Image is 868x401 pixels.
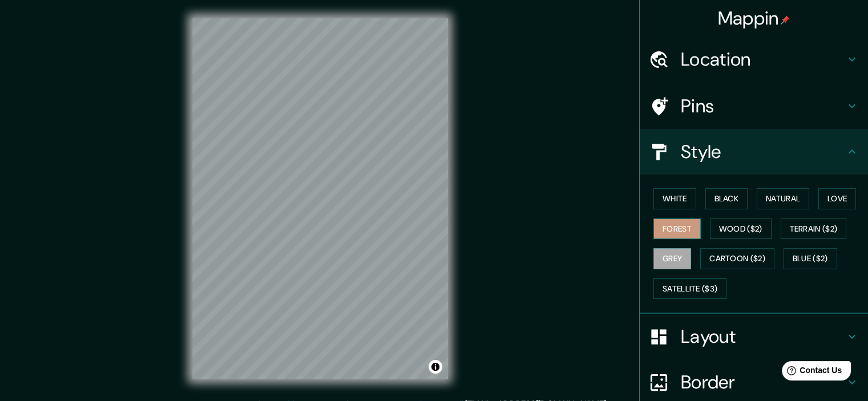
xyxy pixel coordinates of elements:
[653,278,726,299] button: Satellite ($3)
[781,218,847,240] button: Terrain ($2)
[681,371,845,394] h4: Border
[700,248,774,269] button: Cartoon ($2)
[429,360,442,374] button: Toggle attribution
[784,248,837,269] button: Blue ($2)
[640,83,868,129] div: Pins
[718,7,790,30] h4: Mappin
[766,357,855,388] iframe: Help widget launcher
[681,48,845,71] h4: Location
[640,129,868,175] div: Style
[818,188,856,209] button: Love
[640,314,868,359] div: Layout
[681,95,845,118] h4: Pins
[681,140,845,163] h4: Style
[681,325,845,348] h4: Layout
[653,188,696,209] button: White
[653,248,691,269] button: Grey
[710,218,772,240] button: Wood ($2)
[192,18,448,379] canvas: Map
[781,15,790,25] img: pin-icon.png
[640,37,868,82] div: Location
[705,188,748,209] button: Black
[653,218,701,240] button: Forest
[757,188,809,209] button: Natural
